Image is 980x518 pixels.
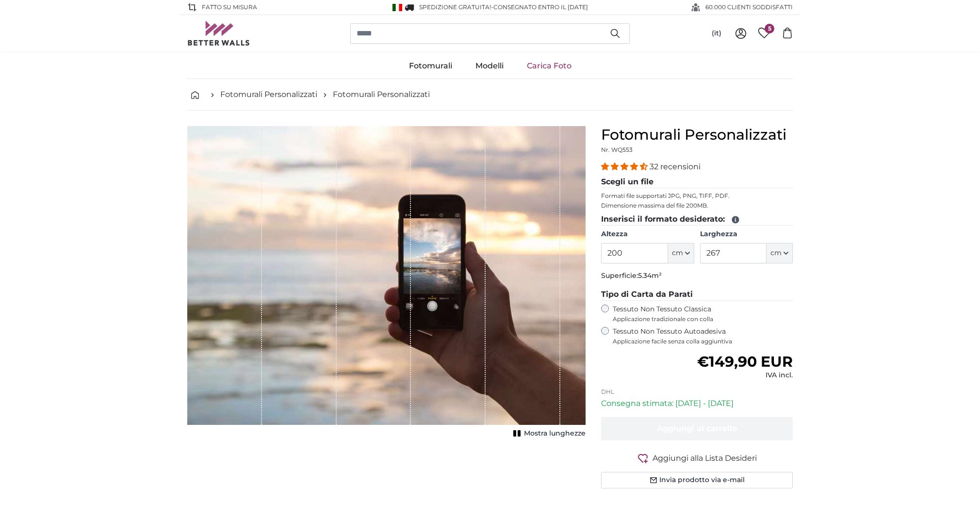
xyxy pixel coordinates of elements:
[601,388,793,396] p: DHL
[601,452,793,464] button: Aggiungi alla Lista Desideri
[397,53,464,79] a: Fotomurali
[613,327,793,345] label: Tessuto Non Tessuto Autoadesiva
[638,271,662,280] span: 5.34m²
[705,3,793,12] span: 60.000 CLIENTI SODDISFATTI
[657,424,737,433] span: Aggiungi al carrello
[187,126,586,440] div: 1 of 1
[650,162,701,171] span: 32 recensioni
[202,3,257,12] span: Fatto su misura
[601,417,793,440] button: Aggiungi al carrello
[601,213,793,226] legend: Inserisci il formato desiderato:
[668,243,694,263] button: cm
[672,248,683,258] span: cm
[613,338,793,345] span: Applicazione facile senza colla aggiuntiva
[613,315,793,323] span: Applicazione tradizionale con colla
[767,243,793,263] button: cm
[493,3,588,11] span: Consegnato entro il [DATE]
[187,21,250,46] img: Betterwalls
[491,3,588,11] span: -
[700,229,793,239] label: Larghezza
[601,126,793,144] h1: Fotomurali Personalizzati
[601,398,793,409] p: Consegna stimata: [DATE] - [DATE]
[510,427,586,440] button: Mostra lunghezze
[464,53,515,79] a: Modelli
[187,79,793,111] nav: breadcrumbs
[392,4,402,11] img: Italia
[601,192,793,200] p: Formati file supportati JPG, PNG, TIFF, PDF.
[704,25,729,42] button: (it)
[697,371,793,380] div: IVA incl.
[765,24,774,33] span: 5
[220,89,317,100] a: Fotomurali Personalizzati
[653,453,757,464] span: Aggiungi alla Lista Desideri
[601,472,793,488] button: Invia prodotto via e-mail
[601,289,793,301] legend: Tipo di Carta da Parati
[515,53,583,79] a: Carica Foto
[601,162,650,171] span: 4.31 stars
[524,429,586,438] span: Mostra lunghezze
[770,248,782,258] span: cm
[601,146,633,153] span: Nr. WQ553
[601,176,793,188] legend: Scegli un file
[697,353,793,371] span: €149,90 EUR
[601,202,793,210] p: Dimensione massima del file 200MB.
[333,89,430,100] a: Fotomurali Personalizzati
[601,271,793,281] p: Superficie:
[419,3,491,11] span: Spedizione GRATUITA!
[601,229,694,239] label: Altezza
[613,305,793,323] label: Tessuto Non Tessuto Classica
